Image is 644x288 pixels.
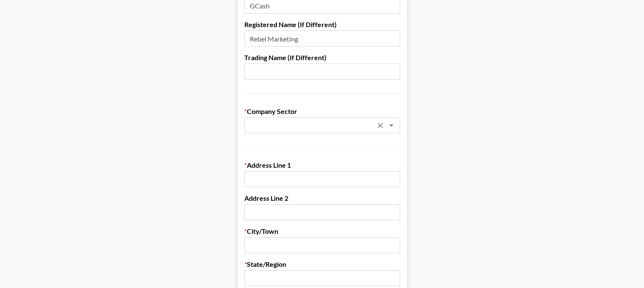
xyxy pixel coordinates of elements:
[244,260,400,269] label: State/Region
[244,194,400,202] label: Address Line 2
[385,119,397,131] button: Open
[244,161,400,169] label: Address Line 1
[244,53,400,62] label: Trading Name (If Different)
[244,107,400,116] label: Company Sector
[374,119,386,131] button: Clear
[244,20,400,29] label: Registered Name (If Different)
[244,227,400,235] label: City/Town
